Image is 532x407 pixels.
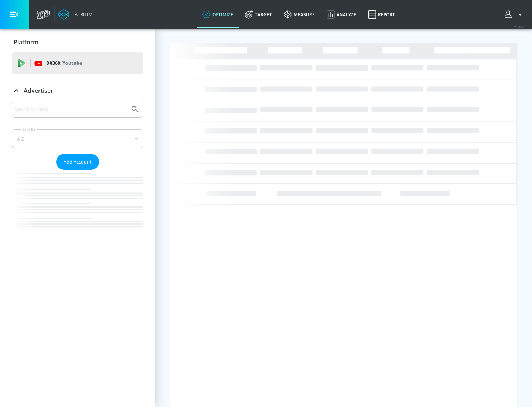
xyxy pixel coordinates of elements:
a: Target [239,1,278,28]
p: Advertiser [24,87,53,95]
p: DV360: [46,59,82,67]
div: Platform [12,32,143,53]
a: measure [278,1,321,28]
span: Add Account [64,158,92,166]
span: v 4.25.4 [514,24,525,28]
a: optimize [197,1,239,28]
p: Platform [14,38,38,46]
div: Advertiser [12,101,143,242]
p: Youtube [62,59,82,67]
div: DV360: Youtube [12,52,143,74]
nav: list of Advertiser [12,170,143,242]
div: Advertiser [12,80,143,101]
a: Atrium [58,9,93,20]
button: Add Account [56,154,99,170]
div: Atrium [72,11,93,18]
label: Sort By [21,127,37,132]
a: Analyze [321,1,362,28]
input: Search by name [15,104,127,114]
a: Report [362,1,401,28]
div: A-Z [12,129,143,148]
